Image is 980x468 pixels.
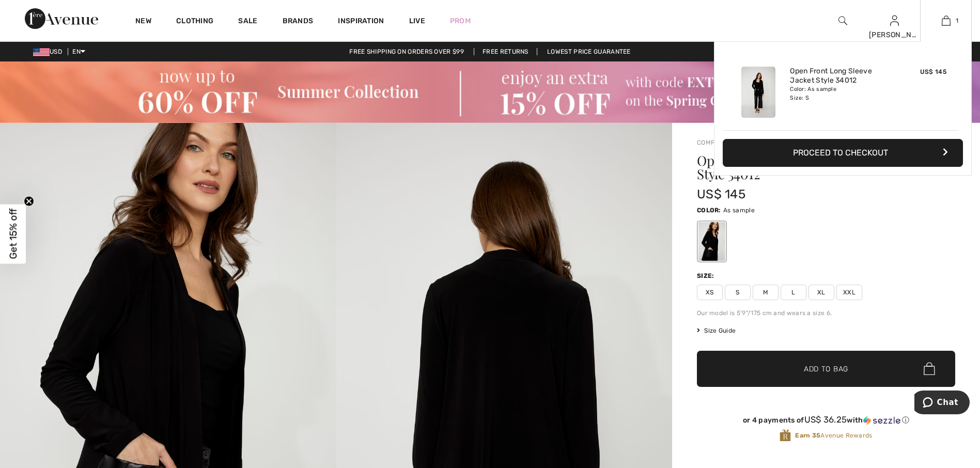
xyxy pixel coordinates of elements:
[956,16,958,25] span: 1
[741,67,775,118] img: Open Front Long Sleeve Jacket Style 34012
[450,15,471,26] a: Prom
[781,285,806,300] span: L
[697,308,955,318] div: Our model is 5'9"/175 cm and wears a size 6.
[697,187,745,201] span: US$ 145
[697,415,955,425] div: or 4 payments of with
[914,391,970,416] iframe: Opens a widget where you can chat to one of our agents
[804,414,847,425] span: US$ 36.25
[697,154,912,181] h1: Open Front Long Sleeve Jacket Style 34012
[836,285,862,300] span: XXL
[283,17,314,27] a: Brands
[697,351,955,387] button: Add to Bag
[942,14,951,27] img: My Bag
[697,139,726,146] a: Compli K
[697,207,721,214] span: Color:
[72,48,85,55] span: EN
[176,17,213,27] a: Clothing
[341,48,472,55] a: Free shipping on orders over $99
[474,48,537,55] a: Free Returns
[790,67,892,85] a: Open Front Long Sleeve Jacket Style 34012
[804,363,848,374] span: Add to Bag
[338,17,384,27] span: Inspiration
[723,139,963,167] button: Proceed to Checkout
[921,14,971,27] a: 1
[725,285,751,300] span: S
[869,29,920,40] div: [PERSON_NAME]
[795,432,820,439] strong: Earn 35
[33,48,66,55] span: USD
[790,85,892,102] div: Color: As sample Size: S
[924,362,935,376] img: Bag.svg
[697,271,717,280] div: Size:
[409,15,425,26] a: Live
[838,14,847,27] img: search the website
[24,196,34,207] button: Close teaser
[890,14,899,27] img: My Info
[697,285,723,300] span: XS
[780,429,791,443] img: Avenue Rewards
[698,222,725,261] div: As sample
[697,415,955,429] div: or 4 payments ofUS$ 36.25withSezzle Click to learn more about Sezzle
[920,68,946,75] span: US$ 145
[238,17,257,27] a: Sale
[539,48,639,55] a: Lowest Price Guarantee
[135,17,151,27] a: New
[33,48,50,56] img: US Dollar
[697,326,736,335] span: Size Guide
[795,431,872,440] span: Avenue Rewards
[753,285,779,300] span: M
[808,285,834,300] span: XL
[25,8,98,29] img: 1ère Avenue
[7,209,19,259] span: Get 15% off
[863,416,900,425] img: Sezzle
[890,15,899,25] a: Sign In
